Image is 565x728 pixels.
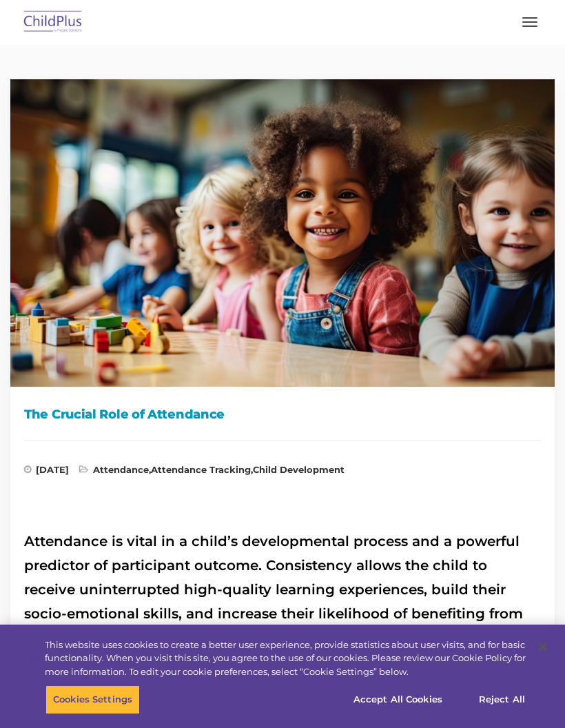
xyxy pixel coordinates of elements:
[459,685,545,714] button: Reject All
[79,465,345,479] span: , ,
[21,6,85,39] img: ChildPlus by Procare Solutions
[93,464,149,475] a: Attendance
[253,464,345,475] a: Child Development
[24,465,69,479] span: [DATE]
[346,685,450,714] button: Accept All Cookies
[45,685,140,714] button: Cookies Settings
[528,631,558,662] button: Close
[24,404,541,425] h1: The Crucial Role of Attendance
[151,464,251,475] a: Attendance Tracking
[45,638,526,679] div: This website uses cookies to create a better user experience, provide statistics about user visit...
